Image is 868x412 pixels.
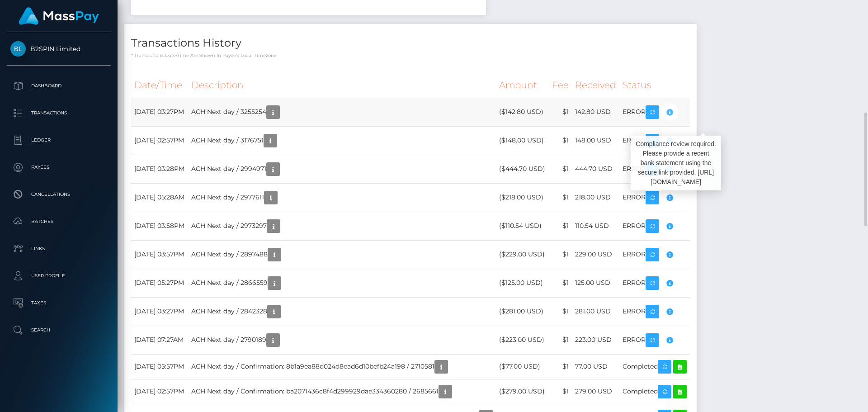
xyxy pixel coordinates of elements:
[10,79,107,93] p: Dashboard
[572,379,619,404] td: 279.00 USD
[549,126,572,155] td: $1
[496,98,549,126] td: ($142.80 USD)
[619,155,690,183] td: ERROR
[188,354,496,379] td: ACH Next day / Confirmation: 8b1a9ea88d024d8ead6d10befb24a198 / 2710581
[7,45,111,53] span: B2SPIN Limited
[619,240,690,269] td: ERROR
[496,240,549,269] td: ($229.00 USD)
[572,326,619,354] td: 223.00 USD
[549,379,572,404] td: $1
[188,269,496,297] td: ACH Next day / 2866559
[619,297,690,326] td: ERROR
[619,126,690,155] td: ERROR
[496,126,549,155] td: ($148.00 USD)
[496,155,549,183] td: ($444.70 USD)
[131,354,188,379] td: [DATE] 05:57PM
[10,269,107,283] p: User Profile
[188,212,496,240] td: ACH Next day / 2973297
[619,326,690,354] td: ERROR
[188,126,496,155] td: ACH Next day / 3176751
[7,237,111,260] a: Links
[549,269,572,297] td: $1
[131,35,690,51] h4: Transactions History
[10,323,107,337] p: Search
[619,379,690,404] td: Completed
[10,41,26,57] img: B2SPIN Limited
[549,183,572,212] td: $1
[19,7,99,25] img: MassPay Logo
[572,297,619,326] td: 281.00 USD
[7,183,111,206] a: Cancellations
[131,183,188,212] td: [DATE] 05:28AM
[10,296,107,310] p: Taxes
[131,73,188,98] th: Date/Time
[7,265,111,287] a: User Profile
[7,75,111,97] a: Dashboard
[496,379,549,404] td: ($279.00 USD)
[619,212,690,240] td: ERROR
[131,269,188,297] td: [DATE] 05:27PM
[7,129,111,152] a: Ledger
[619,354,690,379] td: Completed
[7,292,111,314] a: Taxes
[10,215,107,228] p: Batches
[10,161,107,174] p: Payees
[631,136,721,190] div: Compliance review required. Please provide a recent bank statement using the secure link provided...
[131,379,188,404] td: [DATE] 02:57PM
[572,98,619,126] td: 142.80 USD
[572,269,619,297] td: 125.00 USD
[188,326,496,354] td: ACH Next day / 2790189
[549,326,572,354] td: $1
[549,297,572,326] td: $1
[131,240,188,269] td: [DATE] 03:57PM
[131,297,188,326] td: [DATE] 03:27PM
[496,73,549,98] th: Amount
[10,188,107,201] p: Cancellations
[496,354,549,379] td: ($77.00 USD)
[549,98,572,126] td: $1
[7,319,111,341] a: Search
[188,98,496,126] td: ACH Next day / 3255254
[572,183,619,212] td: 218.00 USD
[572,354,619,379] td: 77.00 USD
[572,126,619,155] td: 148.00 USD
[7,156,111,179] a: Payees
[572,73,619,98] th: Received
[188,240,496,269] td: ACH Next day / 2897488
[496,297,549,326] td: ($281.00 USD)
[619,73,690,98] th: Status
[188,183,496,212] td: ACH Next day / 2977611
[131,98,188,126] td: [DATE] 03:27PM
[188,379,496,404] td: ACH Next day / Confirmation: ba2071436c8f4d299929dae334360280 / 2685661
[7,210,111,233] a: Batches
[188,73,496,98] th: Description
[188,155,496,183] td: ACH Next day / 2994971
[131,326,188,354] td: [DATE] 07:27AM
[131,126,188,155] td: [DATE] 02:57PM
[131,212,188,240] td: [DATE] 03:58PM
[549,155,572,183] td: $1
[10,133,107,147] p: Ledger
[619,183,690,212] td: ERROR
[572,155,619,183] td: 444.70 USD
[496,269,549,297] td: ($125.00 USD)
[549,73,572,98] th: Fee
[496,183,549,212] td: ($218.00 USD)
[131,155,188,183] td: [DATE] 03:28PM
[188,297,496,326] td: ACH Next day / 2842328
[496,326,549,354] td: ($223.00 USD)
[549,240,572,269] td: $1
[131,52,690,59] p: * Transactions date/time are shown in payee's local timezone
[496,212,549,240] td: ($110.54 USD)
[619,269,690,297] td: ERROR
[549,354,572,379] td: $1
[10,242,107,256] p: Links
[619,98,690,126] td: ERROR
[7,102,111,124] a: Transactions
[549,212,572,240] td: $1
[572,212,619,240] td: 110.54 USD
[10,106,107,120] p: Transactions
[572,240,619,269] td: 229.00 USD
